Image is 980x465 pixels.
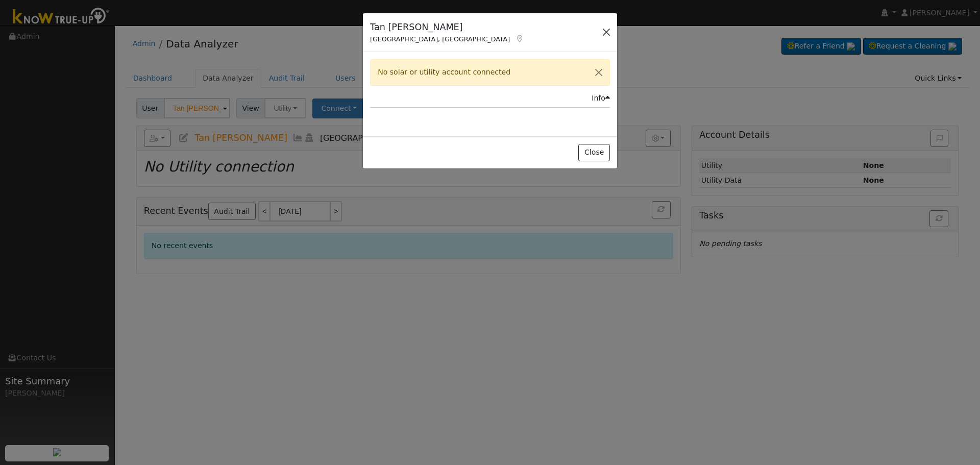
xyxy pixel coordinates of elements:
[370,20,524,34] h5: Tan [PERSON_NAME]
[370,35,510,43] span: [GEOGRAPHIC_DATA], [GEOGRAPHIC_DATA]
[578,144,609,161] button: Close
[588,60,609,85] button: Close
[515,35,524,43] a: Map
[592,93,610,104] div: Info
[370,59,610,85] div: No solar or utility account connected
